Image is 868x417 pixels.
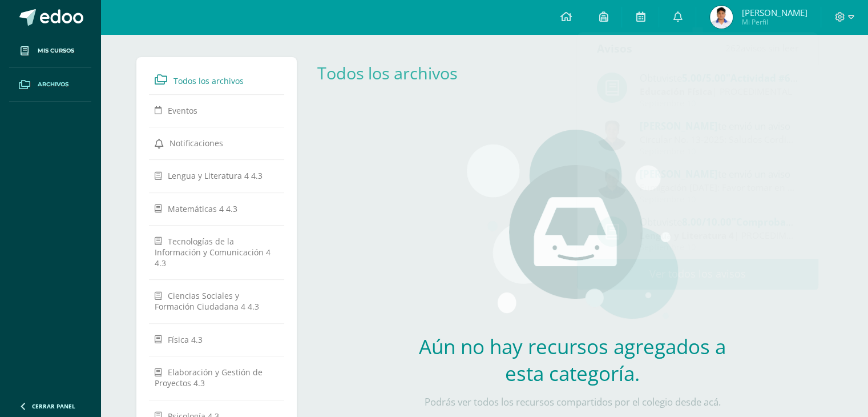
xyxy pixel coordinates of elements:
[710,6,733,29] img: e3ef78dcacfa745ca6a0f02079221b22.png
[155,367,263,388] span: Elaboración y Gestión de Proyectos 4.3
[9,68,91,102] a: Archivos
[317,62,458,84] a: Todos los archivos
[640,85,798,98] div: | PROCEDIMENTAL
[168,203,237,214] span: Matemáticas 4 4.3
[155,231,279,273] a: Tecnologías de la Información y Comunicación 4 4.3
[682,71,726,85] span: 5.00/5.00
[597,121,627,151] img: eff8bfa388aef6dbf44d967f8e9a2edc.png
[640,133,798,146] div: Circular No. 13-2025: Saludos Cordiales, por este medio se hace notificación electrónica de la ci...
[155,69,279,90] a: Todos los archivos
[732,215,864,228] span: "Comprobación de lectura."
[155,165,279,186] a: Lengua y Literatura 4 4.3
[317,62,475,84] div: Todos los archivos
[597,169,627,199] img: eff8bfa388aef6dbf44d967f8e9a2edc.png
[640,85,712,98] strong: Educación Física
[155,133,279,153] a: Notificaciones
[467,130,678,324] img: stages.png
[640,118,798,133] div: te envió un aviso
[640,243,798,252] div: Septiembre 10
[155,100,279,121] a: Eventos
[597,33,632,64] div: Avisos
[741,7,807,18] span: [PERSON_NAME]
[640,167,718,181] span: [PERSON_NAME]
[741,17,807,27] span: Mi Perfil
[726,71,798,85] span: "Actividad #6"
[168,334,203,345] span: Física 4.3
[168,170,263,181] span: Lengua y Literatura 4 4.3
[155,290,259,312] span: Ciencias Sociales y Formación Ciudadana 4 4.3
[640,195,798,205] div: Septiembre 10
[725,42,798,54] span: avisos sin leer
[640,181,798,194] div: Fumigación 10 de septiembre 2025: Favor tomar en consideración la información referida.
[640,119,718,133] span: [PERSON_NAME]
[725,42,741,54] span: 262
[155,198,279,219] a: Matemáticas 4 4.3
[640,99,798,109] div: Septiembre 10
[155,285,279,316] a: Ciencias Sociales y Formación Ciudadana 4 4.3
[169,138,223,149] span: Notificaciones
[404,333,741,387] h2: Aún no hay recursos agregados a esta categoría.
[32,402,75,410] span: Cerrar panel
[38,46,74,55] span: Mis cursos
[640,229,798,242] div: | PROCEDIMENTAL
[640,166,798,181] div: te envió un aviso
[404,396,741,408] p: Podrás ver todos los recursos compartidos por el colegio desde acá.
[173,75,244,86] span: Todos los archivos
[640,214,798,229] div: Obtuviste en
[155,236,271,268] span: Tecnologías de la Información y Comunicación 4 4.3
[577,258,818,290] a: Ver todos los avisos
[155,362,279,393] a: Elaboración y Gestión de Proyectos 4.3
[682,215,732,228] span: 8.00/10.00
[640,147,798,157] div: Septiembre 10
[640,70,798,85] div: Obtuviste en
[9,34,91,68] a: Mis cursos
[168,105,197,116] span: Eventos
[640,229,734,242] strong: Lengua y Literatura 4
[155,329,279,350] a: Física 4.3
[38,80,68,89] span: Archivos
